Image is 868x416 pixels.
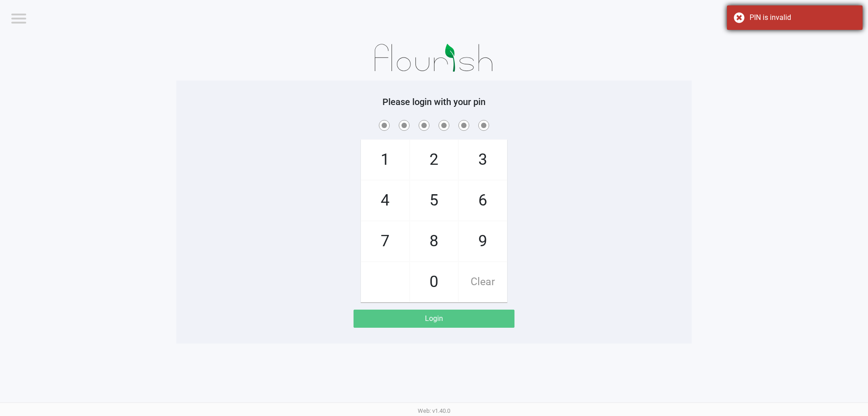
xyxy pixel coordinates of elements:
div: PIN is invalid [750,12,856,23]
span: 7 [361,221,409,261]
span: 5 [410,181,458,220]
span: 9 [459,221,507,261]
h5: Please login with your pin [183,96,685,107]
span: 3 [459,140,507,180]
span: Web: v1.40.0 [418,407,450,414]
span: Clear [459,262,507,302]
span: 1 [361,140,409,180]
span: 2 [410,140,458,180]
span: 0 [410,262,458,302]
span: 6 [459,181,507,220]
span: 4 [361,181,409,220]
span: 8 [410,221,458,261]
